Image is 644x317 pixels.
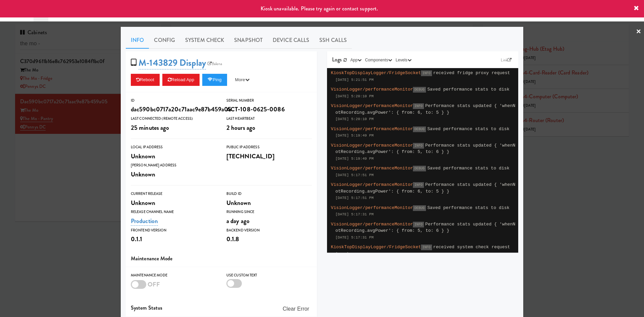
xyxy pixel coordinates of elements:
[636,21,641,42] a: ×
[499,57,513,63] a: Link
[413,87,426,93] span: DEBUG
[226,104,312,115] div: ACT-108-0625-0086
[131,144,216,151] div: Local IP Address
[131,233,216,245] div: 0.1.1
[226,151,312,162] div: [TECHNICAL_ID]
[226,272,312,279] div: Use Custom Text
[131,162,216,169] div: [PERSON_NAME] Address
[335,78,374,82] span: [DATE] 5:21:51 PM
[131,255,173,262] span: Maintenance Mode
[131,104,216,115] div: dac590bc0717a20c71aac9e87b459a05
[335,182,516,194] span: Performance stats updated { 'whenNotRecording.avgPower': { from: 6, to: 5 } }
[349,57,364,63] button: App
[131,123,169,132] span: 25 minutes ago
[131,272,216,279] div: Maintenance Mode
[335,117,374,121] span: [DATE] 5:20:10 PM
[131,74,160,86] button: Reboot
[335,173,374,177] span: [DATE] 5:17:51 PM
[131,216,158,226] a: Production
[131,115,216,122] div: Last Connected (Remote Access)
[331,222,413,227] span: VisionLogger/performanceMonitor
[149,32,180,49] a: Config
[335,94,374,98] span: [DATE] 5:20:10 PM
[261,5,378,12] span: Kiosk unavailable. Please try again or contact support.
[226,191,312,197] div: Build Id
[131,304,162,312] span: System Status
[331,166,413,171] span: VisionLogger/performanceMonitor
[335,212,374,216] span: [DATE] 5:17:31 PM
[148,280,160,289] span: OFF
[314,32,352,49] a: SSH Calls
[131,97,216,104] div: ID
[413,166,426,171] span: DEBUG
[226,216,250,225] span: a day ago
[280,303,312,315] button: Clear Error
[335,252,374,256] span: [DATE] 5:16:27 PM
[268,32,314,49] a: Device Calls
[335,196,374,200] span: [DATE] 5:17:51 PM
[427,205,509,210] span: Saved performance stats to disk
[331,205,413,210] span: VisionLogger/performanceMonitor
[427,87,509,92] span: Saved performance stats to disk
[413,182,424,188] span: INFO
[126,32,149,49] a: Info
[331,87,413,92] span: VisionLogger/performanceMonitor
[331,103,413,108] span: VisionLogger/performanceMonitor
[226,209,312,215] div: Running Since
[230,74,255,86] button: More
[331,70,421,75] span: KioskTopDisplayLogger/FridgeSocket
[226,144,312,151] div: Public IP Address
[427,126,509,131] span: Saved performance stats to disk
[226,227,312,234] div: Backend Version
[206,60,224,67] a: Balena
[363,57,394,63] button: Components
[202,74,227,86] button: Ping
[413,222,424,227] span: INFO
[332,56,342,63] span: Logs
[335,222,516,233] span: Performance stats updated { 'whenNotRecording.avgPower': { from: 5, to: 6 } }
[162,74,200,86] button: Reload App
[131,227,216,234] div: Frontend Version
[413,143,424,149] span: INFO
[331,143,413,148] span: VisionLogger/performanceMonitor
[331,245,421,250] span: KioskTopDisplayLogger/FridgeSocket
[331,126,413,131] span: VisionLogger/performanceMonitor
[180,32,229,49] a: System Check
[413,126,426,132] span: DEBUG
[335,235,374,240] span: [DATE] 5:17:31 PM
[131,169,216,180] div: Unknown
[335,157,374,161] span: [DATE] 5:19:49 PM
[421,70,432,76] span: INFO
[421,245,432,250] span: INFO
[139,56,206,69] a: M-143829 Display
[131,209,216,215] div: Release Channel Name
[131,197,216,209] div: Unknown
[226,197,312,209] div: Unknown
[335,143,516,155] span: Performance stats updated { 'whenNotRecording.avgPower': { from: 5, to: 6 } }
[335,103,516,115] span: Performance stats updated { 'whenNotRecording.avgPower': { from: 6, to: 5 } }
[331,182,413,187] span: VisionLogger/performanceMonitor
[427,166,509,171] span: Saved performance stats to disk
[226,123,255,132] span: 2 hours ago
[394,57,413,63] button: Levels
[413,103,424,109] span: INFO
[226,97,312,104] div: Serial Number
[433,245,510,250] span: received system check request
[226,233,312,245] div: 0.1.8
[413,205,426,211] span: DEBUG
[229,32,268,49] a: Snapshot
[433,70,510,75] span: received fridge proxy request
[131,191,216,197] div: Current Release
[131,151,216,162] div: Unknown
[335,134,374,138] span: [DATE] 5:19:49 PM
[226,115,312,122] div: Last Heartbeat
